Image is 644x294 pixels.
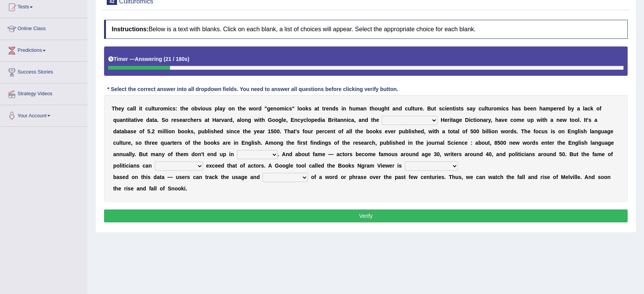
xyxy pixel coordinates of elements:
[587,105,590,112] b: c
[527,105,530,112] b: e
[317,105,319,112] b: t
[267,105,271,112] b: g
[219,117,221,123] b: r
[483,117,486,123] b: a
[240,117,242,123] b: l
[322,117,325,123] b: a
[131,117,134,123] b: a
[356,105,360,112] b: m
[253,105,256,112] b: o
[491,117,492,123] b: ,
[533,105,537,112] b: n
[272,117,276,123] b: o
[453,117,456,123] b: a
[146,117,149,123] b: d
[145,105,148,112] b: c
[542,117,544,123] b: t
[459,105,461,112] b: t
[510,117,513,123] b: c
[378,105,381,112] b: u
[498,117,501,123] b: a
[163,105,168,112] b: m
[530,105,533,112] b: e
[126,117,128,123] b: t
[587,117,588,123] b: '
[466,105,469,112] b: s
[134,117,136,123] b: t
[176,117,179,123] b: s
[254,117,258,123] b: w
[486,117,488,123] b: r
[537,117,541,123] b: w
[0,105,87,124] a: Your Account
[300,117,303,123] b: y
[349,105,352,112] b: h
[546,105,550,112] b: m
[279,117,282,123] b: g
[477,117,480,123] b: o
[139,105,141,112] b: i
[516,117,521,123] b: m
[473,117,475,123] b: t
[152,117,154,123] b: t
[270,105,273,112] b: e
[328,117,332,123] b: B
[373,117,376,123] b: h
[119,128,121,134] b: t
[347,117,348,123] b: i
[173,105,176,112] b: s
[227,117,229,123] b: r
[115,105,119,112] b: h
[506,105,509,112] b: s
[0,18,87,37] a: Online Class
[447,117,449,123] b: r
[116,128,119,134] b: a
[340,117,344,123] b: n
[554,105,557,112] b: e
[543,105,546,112] b: a
[504,117,507,123] b: e
[348,117,351,123] b: c
[527,117,530,123] b: u
[431,105,434,112] b: u
[118,105,121,112] b: e
[332,117,334,123] b: r
[439,105,442,112] b: s
[258,117,260,123] b: i
[160,105,163,112] b: o
[238,105,240,112] b: t
[308,105,311,112] b: s
[441,117,444,123] b: H
[228,105,232,112] b: o
[249,105,253,112] b: w
[334,117,335,123] b: i
[332,105,336,112] b: d
[258,105,262,112] b: d
[354,117,356,123] b: ,
[162,117,165,123] b: S
[256,105,258,112] b: r
[381,105,384,112] b: g
[232,117,234,123] b: ,
[299,105,302,112] b: o
[212,117,216,123] b: H
[413,105,415,112] b: t
[351,117,354,123] b: a
[384,105,388,112] b: h
[165,56,187,62] b: 21 / 180s
[456,117,459,123] b: g
[337,117,340,123] b: a
[513,117,517,123] b: o
[280,105,284,112] b: m
[191,105,195,112] b: o
[550,117,553,123] b: a
[335,105,338,112] b: s
[108,56,189,62] h5: Timer —
[302,105,306,112] b: o
[479,105,482,112] b: c
[445,105,447,112] b: i
[556,117,560,123] b: n
[136,117,137,123] b: i
[135,105,136,112] b: l
[550,105,554,112] b: p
